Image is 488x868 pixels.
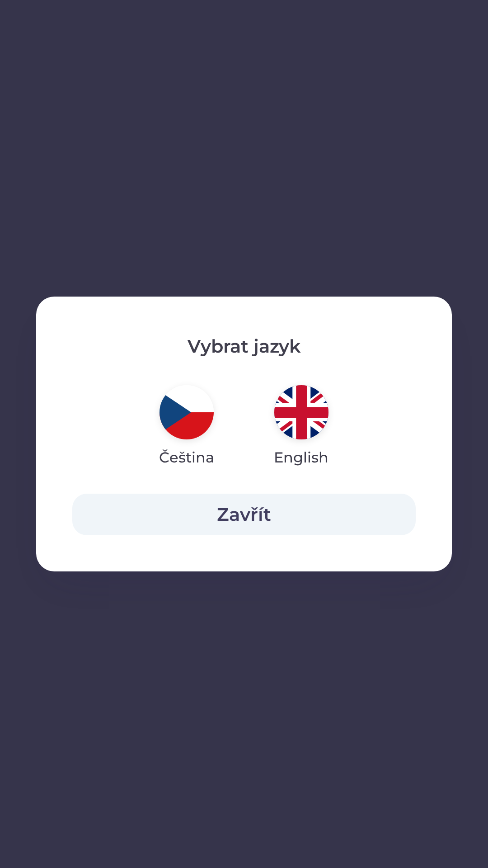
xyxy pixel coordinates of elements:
button: English [252,378,350,476]
p: English [274,447,328,468]
p: Vybrat jazyk [72,333,416,360]
button: Čeština [137,378,236,476]
p: Čeština [159,447,214,468]
img: en flag [274,385,328,439]
img: cs flag [160,385,214,439]
button: Zavřít [72,494,416,535]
